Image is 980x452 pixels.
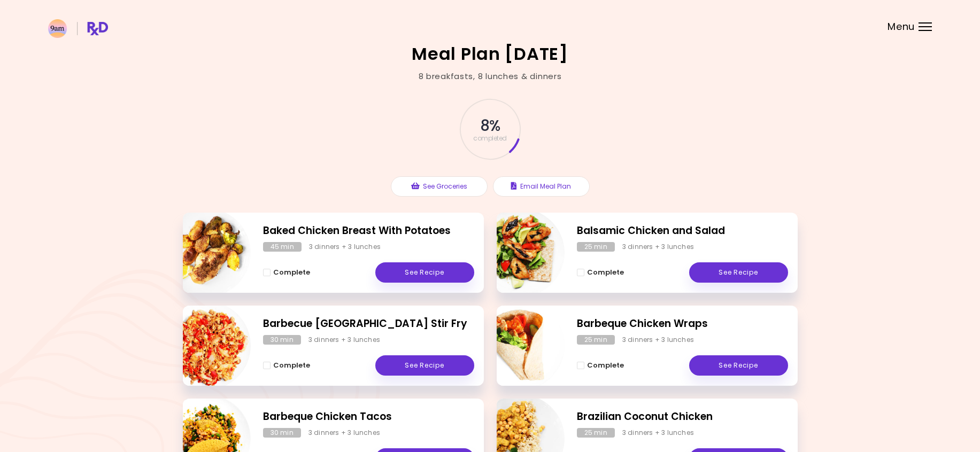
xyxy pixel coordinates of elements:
[577,428,615,438] div: 25 min
[263,223,474,239] h2: Baked Chicken Breast With Potatoes
[577,266,624,279] button: Complete - Balsamic Chicken and Salad
[689,262,788,283] a: See Recipe - Balsamic Chicken and Salad
[622,335,694,345] div: 3 dinners + 3 lunches
[587,268,624,277] span: Complete
[263,242,302,252] div: 45 min
[888,22,915,32] span: Menu
[587,361,624,370] span: Complete
[577,335,615,345] div: 25 min
[577,223,788,239] h2: Balsamic Chicken and Salad
[48,19,108,38] img: RxDiet
[480,117,500,135] span: 8 %
[391,176,488,197] button: See Groceries
[375,262,474,283] a: See Recipe - Baked Chicken Breast With Potatoes
[308,428,380,438] div: 3 dinners + 3 lunches
[473,135,507,142] span: completed
[263,428,301,438] div: 30 min
[375,355,474,376] a: See Recipe - Barbecue Turkey Stir Fry
[309,242,381,252] div: 3 dinners + 3 lunches
[476,301,565,390] img: Info - Barbeque Chicken Wraps
[162,301,251,390] img: Info - Barbecue Turkey Stir Fry
[419,71,562,83] div: 8 breakfasts , 8 lunches & dinners
[162,208,251,297] img: Info - Baked Chicken Breast With Potatoes
[577,316,788,332] h2: Barbeque Chicken Wraps
[476,208,565,297] img: Info - Balsamic Chicken and Salad
[263,316,474,332] h2: Barbecue Turkey Stir Fry
[622,242,694,252] div: 3 dinners + 3 lunches
[263,266,310,279] button: Complete - Baked Chicken Breast With Potatoes
[263,409,474,425] h2: Barbeque Chicken Tacos
[622,428,694,438] div: 3 dinners + 3 lunches
[577,409,788,425] h2: Brazilian Coconut Chicken
[412,45,568,63] h2: Meal Plan [DATE]
[689,355,788,376] a: See Recipe - Barbeque Chicken Wraps
[273,361,310,370] span: Complete
[263,359,310,372] button: Complete - Barbecue Turkey Stir Fry
[273,268,310,277] span: Complete
[577,359,624,372] button: Complete - Barbeque Chicken Wraps
[493,176,590,197] button: Email Meal Plan
[308,335,380,345] div: 3 dinners + 3 lunches
[263,335,301,345] div: 30 min
[577,242,615,252] div: 25 min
